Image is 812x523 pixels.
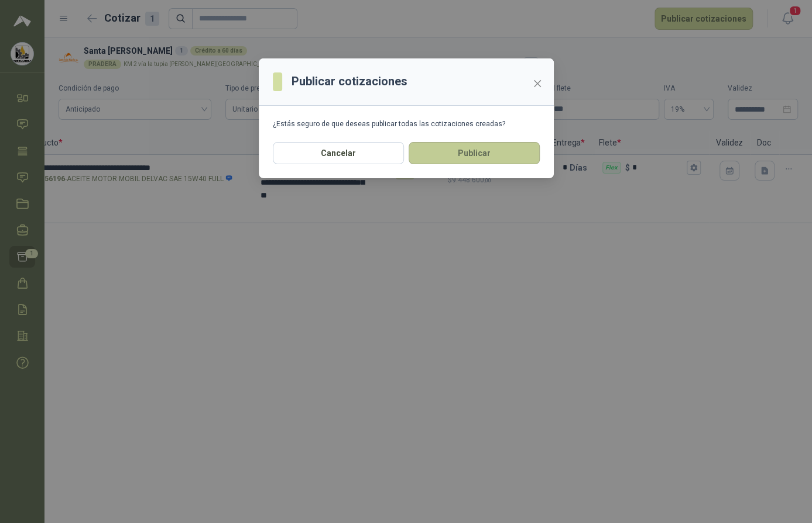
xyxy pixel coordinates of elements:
[409,142,540,164] button: Publicar
[528,74,547,93] button: Close
[273,142,404,164] button: Cancelar
[292,72,407,91] h3: Publicar cotizaciones
[273,120,540,128] div: ¿Estás seguro de que deseas publicar todas las cotizaciones creadas?
[533,79,542,88] span: close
